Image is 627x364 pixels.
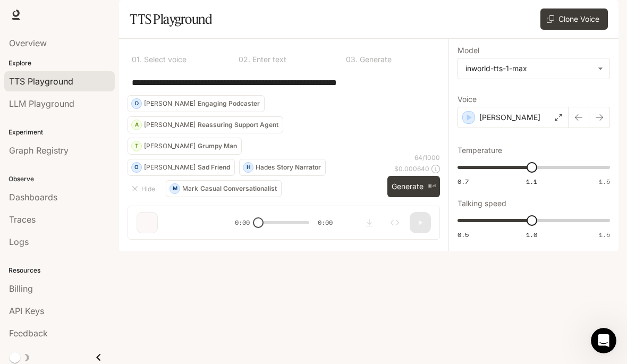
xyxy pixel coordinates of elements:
p: Temperature [457,147,502,154]
p: Casual Conversationalist [200,185,277,192]
button: D[PERSON_NAME]Engaging Podcaster [128,95,265,112]
p: Enter text [250,56,286,63]
span: 0.5 [457,230,469,239]
button: O[PERSON_NAME]Sad Friend [128,159,235,176]
div: A [132,116,141,133]
iframe: Intercom live chat [591,328,616,353]
p: 0 1 . [132,56,142,63]
p: [PERSON_NAME] [144,100,196,107]
p: Mark [182,185,198,192]
p: Model [457,47,479,54]
p: 0 3 . [346,56,358,63]
span: 1.5 [599,230,610,239]
div: inworld-tts-1-max [458,58,609,79]
p: Talking speed [457,200,506,207]
p: Sad Friend [198,164,230,171]
p: ⌘⏎ [428,183,436,190]
div: H [243,159,253,176]
p: Engaging Podcaster [198,100,260,107]
p: Voice [457,96,477,103]
p: [PERSON_NAME] [144,122,196,128]
button: A[PERSON_NAME]Reassuring Support Agent [128,116,283,133]
p: Reassuring Support Agent [198,122,278,128]
div: D [132,95,141,112]
span: 1.5 [599,177,610,186]
button: MMarkCasual Conversationalist [166,180,282,197]
div: M [170,180,180,197]
p: Generate [358,56,392,63]
p: Select voice [142,56,187,63]
p: Grumpy Man [198,143,237,149]
button: HHadesStory Narrator [239,159,326,176]
span: 1.0 [526,230,537,239]
p: Story Narrator [277,164,321,171]
div: T [132,138,141,155]
button: T[PERSON_NAME]Grumpy Man [128,138,242,155]
button: Clone Voice [540,9,608,30]
p: Hades [256,164,275,171]
p: [PERSON_NAME] [144,143,196,149]
button: Hide [128,180,162,197]
div: inworld-tts-1-max [465,63,592,74]
p: [PERSON_NAME] [479,112,540,123]
span: 1.1 [526,177,537,186]
div: O [132,159,141,176]
p: 0 2 . [239,56,250,63]
button: Generate⌘⏎ [387,176,440,198]
p: [PERSON_NAME] [144,164,196,171]
h1: TTS Playground [130,9,212,30]
span: 0.7 [457,177,469,186]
